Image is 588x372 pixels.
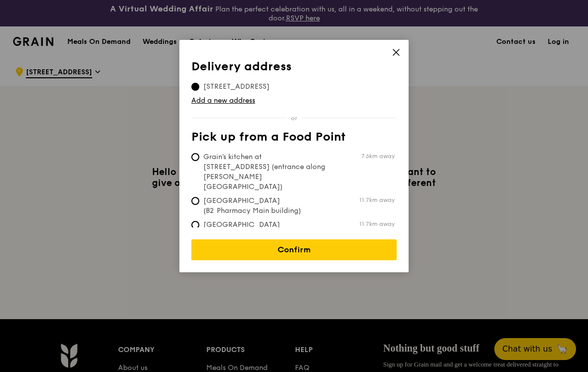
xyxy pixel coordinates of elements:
[191,83,199,91] input: [STREET_ADDRESS]
[191,239,397,260] a: Confirm
[191,96,397,106] a: Add a new address
[359,196,395,204] span: 11.7km away
[191,197,199,205] input: [GEOGRAPHIC_DATA] (B2 Pharmacy Main building)11.7km away
[191,82,282,92] span: [STREET_ADDRESS]
[191,221,199,229] input: [GEOGRAPHIC_DATA] (Level 1 [PERSON_NAME] block drop-off point)11.7km away
[191,153,199,161] input: Grain's kitchen at [STREET_ADDRESS] (entrance along [PERSON_NAME][GEOGRAPHIC_DATA])7.6km away
[361,152,395,160] span: 7.6km away
[191,220,340,250] span: [GEOGRAPHIC_DATA] (Level 1 [PERSON_NAME] block drop-off point)
[359,220,395,228] span: 11.7km away
[191,130,397,148] th: Pick up from a Food Point
[191,152,340,192] span: Grain's kitchen at [STREET_ADDRESS] (entrance along [PERSON_NAME][GEOGRAPHIC_DATA])
[191,196,340,216] span: [GEOGRAPHIC_DATA] (B2 Pharmacy Main building)
[191,60,397,78] th: Delivery address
